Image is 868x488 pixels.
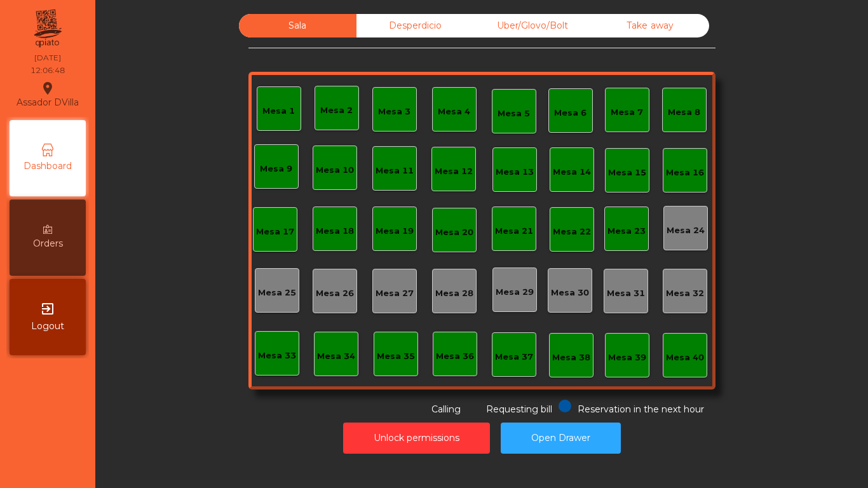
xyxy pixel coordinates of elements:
button: Unlock permissions [343,423,490,454]
span: Requesting bill [486,403,552,415]
div: Mesa 12 [435,165,473,178]
span: Orders [33,237,63,250]
img: qpiato [32,6,63,51]
div: Mesa 36 [436,350,474,363]
div: Mesa 33 [258,349,296,362]
div: Mesa 27 [376,287,414,300]
div: Sala [239,14,356,37]
div: Mesa 34 [317,350,355,363]
div: [DATE] [34,52,61,64]
div: Mesa 38 [552,351,590,364]
div: Mesa 35 [377,350,415,363]
button: Open Drawer [501,423,621,454]
div: Mesa 8 [668,106,700,119]
div: Mesa 6 [554,107,587,119]
div: Mesa 21 [495,225,533,238]
div: Mesa 39 [608,351,646,364]
span: Logout [31,320,64,333]
div: Mesa 3 [378,105,410,118]
div: Mesa 30 [551,287,589,299]
div: Mesa 25 [258,287,296,299]
i: location_on [40,81,55,96]
div: Mesa 19 [376,225,414,238]
div: Mesa 20 [435,226,473,239]
span: Reservation in the next hour [578,403,704,415]
div: Mesa 1 [262,105,295,118]
div: Mesa 2 [320,104,353,117]
div: Mesa 13 [496,166,534,179]
div: Mesa 18 [316,225,354,238]
div: Mesa 16 [666,166,704,179]
div: Mesa 4 [438,105,470,118]
div: Take away [592,14,709,37]
div: Mesa 31 [607,287,645,300]
span: Calling [431,403,461,415]
div: Mesa 5 [498,107,530,120]
div: Mesa 14 [553,166,591,179]
div: Desperdicio [356,14,474,37]
span: Dashboard [24,159,72,173]
div: Mesa 37 [495,351,533,363]
div: Mesa 23 [607,225,646,238]
div: Mesa 40 [666,351,704,364]
div: Mesa 7 [611,106,643,119]
div: Assador DVilla [17,79,79,111]
div: Uber/Glovo/Bolt [474,14,592,37]
div: Mesa 11 [376,165,414,177]
div: Mesa 32 [666,287,704,300]
div: Mesa 24 [667,224,705,237]
div: Mesa 26 [316,287,354,300]
div: Mesa 9 [260,163,292,175]
div: Mesa 17 [256,226,294,238]
i: exit_to_app [40,301,55,316]
div: Mesa 15 [608,166,646,179]
div: Mesa 28 [435,287,473,300]
div: 12:06:48 [31,65,65,76]
div: Mesa 10 [316,164,354,177]
div: Mesa 22 [553,226,591,238]
div: Mesa 29 [496,286,534,299]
